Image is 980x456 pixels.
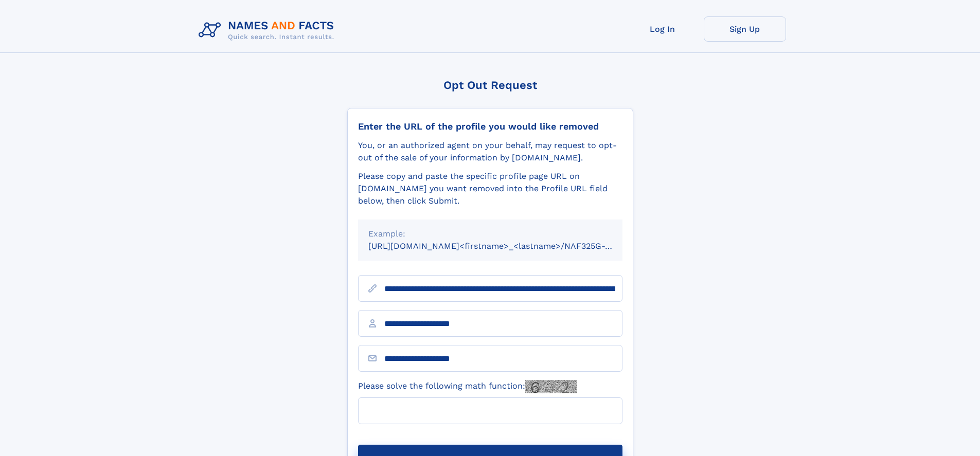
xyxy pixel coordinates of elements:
label: Please solve the following math function: [358,380,577,393]
a: Log In [621,16,704,42]
small: [URL][DOMAIN_NAME]<firstname>_<lastname>/NAF325G-xxxxxxxx [368,241,642,251]
div: You, or an authorized agent on your behalf, may request to opt-out of the sale of your informatio... [358,139,622,164]
img: Logo Names and Facts [194,16,343,44]
div: Opt Out Request [347,79,633,92]
div: Example: [368,228,612,240]
div: Enter the URL of the profile you would like removed [358,121,622,132]
a: Sign Up [704,16,786,42]
div: Please copy and paste the specific profile page URL on [DOMAIN_NAME] you want removed into the Pr... [358,170,622,207]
